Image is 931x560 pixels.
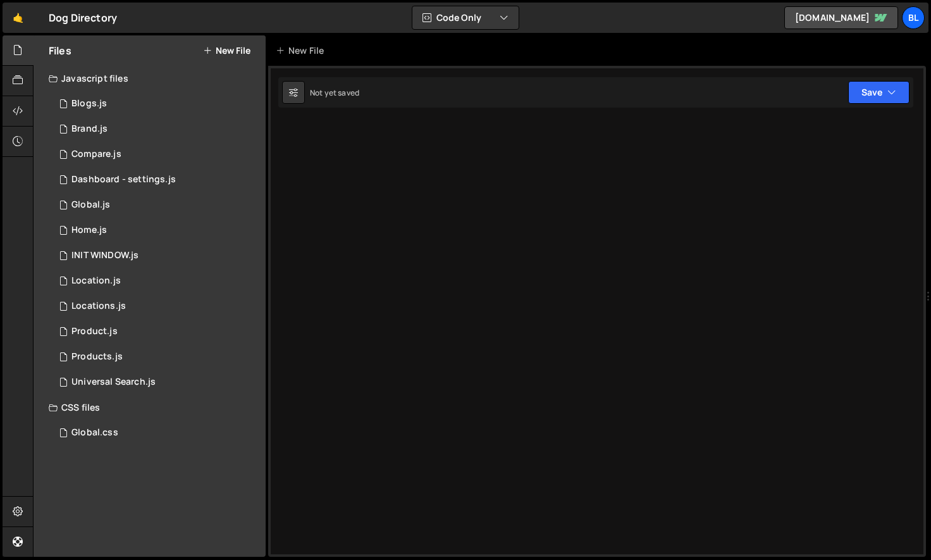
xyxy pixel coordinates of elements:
div: 16220/44477.js [49,243,266,268]
div: 16220/44321.js [49,91,266,116]
div: 16220/44328.js [49,142,266,167]
button: Code Only [412,6,519,29]
div: New File [276,44,329,57]
div: Product.js [71,326,118,337]
div: 16220/43682.css [49,420,266,445]
div: Not yet saved [310,87,359,98]
div: 16220/44394.js [49,116,266,142]
a: Bl [902,6,925,29]
a: 🤙 [3,3,34,33]
div: 16220/44319.js [49,218,266,243]
div: INIT WINDOW.js [71,250,139,261]
div: CSS files [34,395,266,420]
div: Locations.js [71,301,126,312]
h2: Files [49,44,71,58]
div: 16220/43680.js [49,294,266,319]
: 16220/43679.js [49,268,266,294]
div: Dog Directory [49,10,117,25]
button: New File [203,46,250,56]
div: 16220/44324.js [49,344,266,370]
div: Blogs.js [71,98,107,109]
div: 16220/45124.js [49,370,266,395]
button: Save [848,81,909,104]
div: 16220/44476.js [49,167,266,192]
div: Universal Search.js [71,376,156,388]
div: Global.css [71,427,118,439]
div: Javascript files [34,66,266,91]
div: Brand.js [71,123,108,135]
div: 16220/44393.js [49,319,266,344]
div: Dashboard - settings.js [71,174,176,185]
a: [DOMAIN_NAME] [784,6,898,29]
div: 16220/43681.js [49,192,266,218]
div: Global.js [71,199,110,211]
div: Location.js [71,275,121,287]
div: Home.js [71,225,107,236]
div: Compare.js [71,149,121,160]
div: Products.js [71,351,123,363]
